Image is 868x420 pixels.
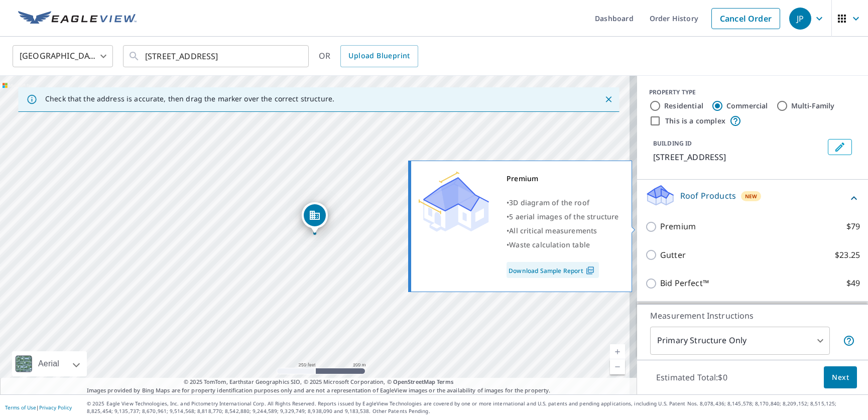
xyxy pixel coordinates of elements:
p: Measurement Instructions [650,310,855,322]
p: Estimated Total: $0 [648,366,735,388]
p: $79 [846,220,860,233]
div: Primary Structure Only [650,327,830,355]
span: New [745,192,758,200]
a: Current Level 17, Zoom In [610,344,625,359]
p: [STREET_ADDRESS] [653,151,824,163]
p: Bid Perfect™ [660,277,709,290]
p: Premium [660,220,696,233]
a: Upload Blueprint [340,45,418,67]
p: Roof Products [680,190,736,202]
span: Next [832,371,849,384]
p: | [5,404,72,410]
label: Commercial [726,101,768,111]
button: Close [602,93,615,106]
span: 5 aerial images of the structure [509,212,618,221]
a: Terms [437,378,453,385]
label: Multi-Family [791,101,835,111]
p: © 2025 Eagle View Technologies, Inc. and Pictometry International Corp. All Rights Reserved. Repo... [87,400,863,415]
img: Premium [419,172,489,232]
button: Next [824,366,857,389]
div: Roof ProductsNew [645,184,860,212]
a: Current Level 17, Zoom Out [610,359,625,374]
div: • [507,224,619,238]
div: OR [319,45,418,67]
a: Terms of Use [5,404,36,411]
div: • [507,196,619,210]
a: OpenStreetMap [393,378,435,385]
div: Dropped pin, building 1, Commercial property, 320 N 15th St Corsicana, TX 75110 [302,202,328,233]
p: $23.25 [835,249,860,261]
button: Edit building 1 [828,139,852,155]
div: PROPERTY TYPE [649,88,856,97]
p: $49 [846,277,860,290]
img: EV Logo [18,11,137,26]
span: All critical measurements [509,226,597,235]
span: Upload Blueprint [348,50,410,62]
div: Aerial [35,351,62,376]
div: Aerial [12,351,87,376]
p: BUILDING ID [653,139,692,148]
a: Privacy Policy [39,404,72,411]
div: [GEOGRAPHIC_DATA] [13,42,113,70]
img: Pdf Icon [583,266,597,275]
span: 3D diagram of the roof [509,198,589,207]
div: Premium [507,172,619,186]
p: Gutter [660,249,686,261]
a: Cancel Order [711,8,780,29]
div: JP [789,8,811,30]
label: This is a complex [665,116,725,126]
p: Check that the address is accurate, then drag the marker over the correct structure. [45,94,334,103]
input: Search by address or latitude-longitude [145,42,288,70]
span: © 2025 TomTom, Earthstar Geographics SIO, © 2025 Microsoft Corporation, © [184,378,453,386]
div: • [507,210,619,224]
label: Residential [664,101,703,111]
span: Your report will include only the primary structure on the property. For example, a detached gara... [843,335,855,347]
a: Download Sample Report [507,262,599,278]
div: • [507,238,619,252]
span: Waste calculation table [509,240,590,249]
